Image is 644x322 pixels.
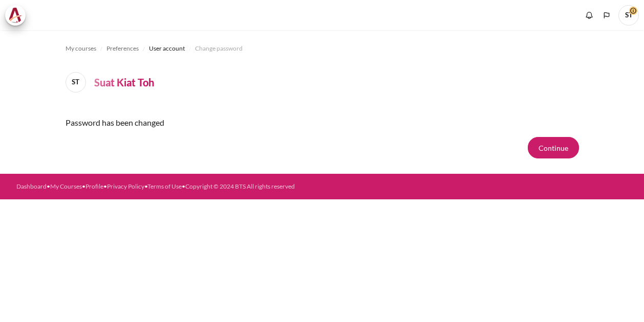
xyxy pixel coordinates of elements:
a: Copyright © 2024 BTS All rights reserved [185,182,295,190]
div: Show notification window with no new notifications [582,8,597,23]
div: Password has been changed [66,108,579,137]
button: Languages [599,8,614,23]
a: Dashboard [16,182,47,190]
div: • • • • • [16,182,353,191]
span: ST [618,5,639,26]
img: Architeck [8,8,23,23]
span: User account [149,44,185,53]
a: Terms of Use [147,182,182,190]
a: Architeck Architeck [5,5,31,26]
a: Privacy Policy [107,182,144,190]
span: Preferences [106,44,139,53]
a: Preferences [106,42,139,55]
button: Continue [528,137,579,158]
nav: Navigation bar [66,40,579,57]
span: ST [66,72,86,93]
a: My courses [66,42,96,55]
a: My Courses [50,182,82,190]
a: Profile [85,182,103,190]
a: ST [66,72,90,93]
a: Change password [195,42,243,55]
span: My courses [66,44,96,53]
a: User menu [618,5,639,26]
h4: Suat Kiat Toh [94,75,154,90]
span: Change password [195,44,243,53]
